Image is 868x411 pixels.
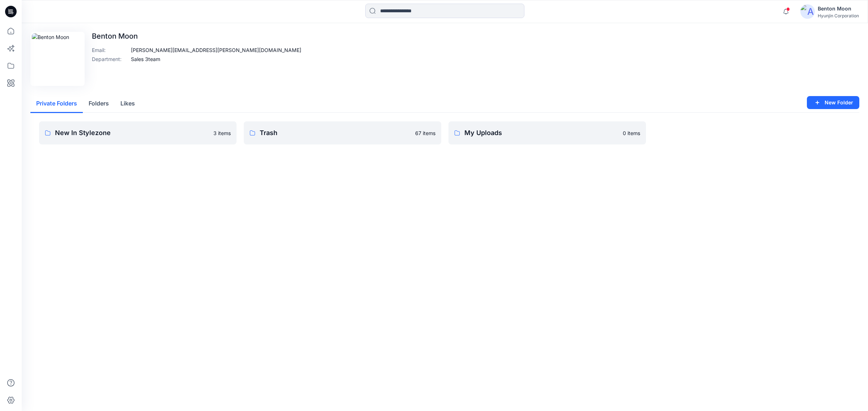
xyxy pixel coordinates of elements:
p: New In Stylezone [55,128,209,138]
p: Benton Moon [92,32,301,40]
button: Folders [83,95,115,113]
img: Benton Moon [32,33,83,85]
p: Trash [260,128,411,138]
p: 0 items [623,129,640,137]
div: Benton Moon [818,4,859,13]
p: Sales 3team [131,55,160,63]
p: 67 items [415,129,435,137]
p: Email : [92,46,128,54]
button: New Folder [807,96,859,109]
p: 3 items [213,129,231,137]
a: My Uploads0 items [448,121,646,144]
p: [PERSON_NAME][EMAIL_ADDRESS][PERSON_NAME][DOMAIN_NAME] [131,46,301,54]
div: Hyunjin Corporation [818,13,859,18]
button: Likes [115,95,141,113]
a: New In Stylezone3 items [39,121,237,144]
button: Private Folders [30,95,83,113]
a: Trash67 items [244,121,441,144]
p: Department : [92,55,128,63]
img: avatar [800,4,815,19]
p: My Uploads [464,128,618,138]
